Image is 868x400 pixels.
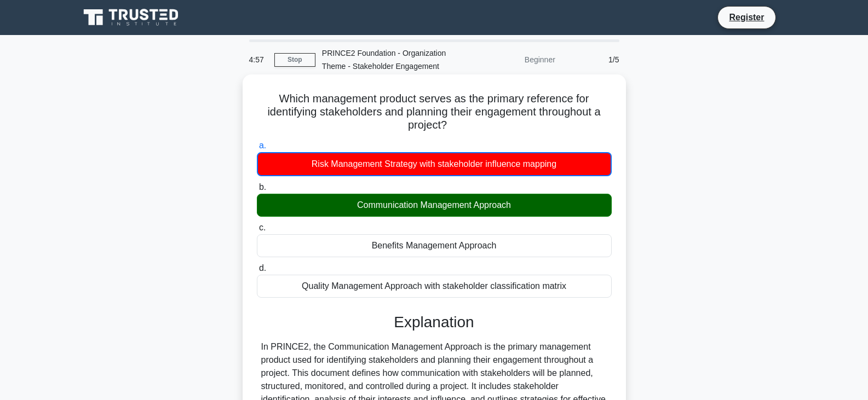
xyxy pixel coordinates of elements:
div: 4:57 [243,49,274,71]
div: PRINCE2 Foundation - Organization Theme - Stakeholder Engagement [315,42,466,77]
h5: Which management product serves as the primary reference for identifying stakeholders and plannin... [256,92,613,132]
span: d. [259,263,266,273]
div: Quality Management Approach with stakeholder classification matrix [257,275,612,298]
div: Beginner [466,49,562,71]
div: Risk Management Strategy with stakeholder influence mapping [257,152,612,176]
div: 1/5 [562,49,626,71]
span: a. [259,141,266,150]
div: Benefits Management Approach [257,234,612,257]
h3: Explanation [263,313,605,332]
span: b. [259,182,266,192]
a: Stop [274,53,315,67]
div: Communication Management Approach [257,194,612,217]
a: Register [722,10,771,24]
span: c. [259,223,266,232]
